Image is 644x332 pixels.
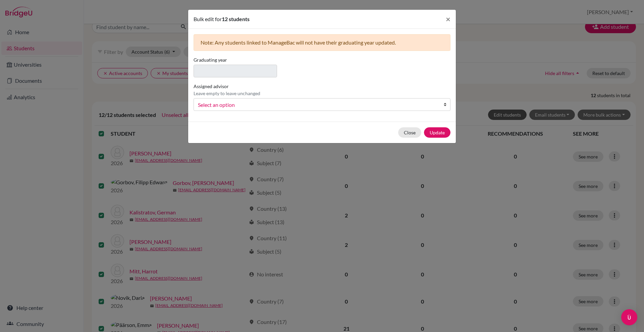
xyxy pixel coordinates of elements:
div: Open Intercom Messenger [621,309,637,325]
button: Close [398,127,421,138]
span: Select an option [198,101,437,109]
p: Leave empty to leave unchanged [194,90,260,97]
span: 12 students [222,16,250,22]
button: Close [440,10,456,28]
label: Graduating year [194,56,277,63]
span: Bulk edit for [194,16,222,22]
label: Assigned advisor [194,83,260,97]
button: Update [424,127,450,138]
div: Note: Any students linked to ManageBac will not have their graduating year updated. [194,34,450,51]
span: × [446,14,450,24]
